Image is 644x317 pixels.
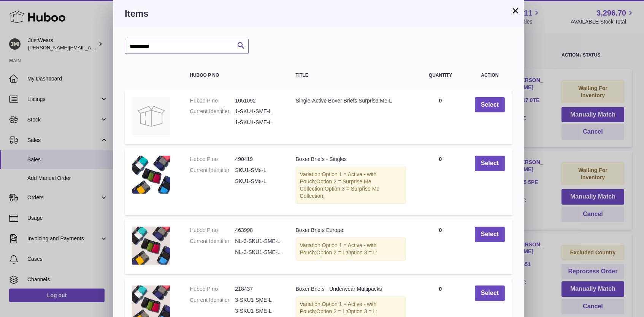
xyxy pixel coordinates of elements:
div: Variation: [296,167,406,204]
dd: 218437 [235,285,280,293]
span: Option 2 = L; [316,249,347,255]
th: Huboo P no [182,65,288,85]
span: Option 2 = L; [316,308,347,314]
span: Option 3 = L; [347,249,378,255]
img: Single-Active Boxer Briefs Surprise Me-L [132,97,170,135]
div: Single-Active Boxer Briefs Surprise Me-L [296,97,406,104]
dt: Huboo P no [190,227,235,234]
th: Title [288,65,414,85]
span: Option 3 = L; [347,308,378,314]
span: Option 1 = Active - with Pouch; [300,301,377,314]
div: Variation: [296,238,406,260]
dd: SKU1-SMe-L [235,167,280,174]
dt: Current Identifier [190,167,235,174]
button: Select [475,97,505,113]
dd: 490419 [235,156,280,163]
span: Option 2 = Surprise Me Collection; [300,178,371,192]
h3: Items [125,8,512,20]
span: Option 1 = Active - with Pouch; [300,171,377,185]
dd: 3-SKU1-SME-L [235,296,280,304]
span: Option 3 = Surprise Me Collection; [300,186,380,199]
td: 0 [414,90,467,145]
div: Boxer Briefs - Singles [296,156,406,163]
td: 0 [414,148,467,215]
button: × [511,6,520,15]
dt: Huboo P no [190,97,235,104]
button: Select [475,285,505,301]
dd: 463998 [235,227,280,234]
span: Option 1 = Active - with Pouch; [300,242,377,255]
th: Action [467,65,512,85]
div: Boxer Briefs Europe [296,227,406,234]
button: Select [475,156,505,171]
dd: 1-SKU1-SME-L [235,108,280,115]
dt: Current Identifier [190,238,235,245]
dt: Current Identifier [190,108,235,115]
div: Boxer Briefs - Underwear Multipacks [296,285,406,293]
img: Boxer Briefs Europe [132,227,170,265]
dt: Huboo P no [190,285,235,293]
button: Select [475,227,505,242]
dd: NL-3-SKU1-SME-L [235,249,280,256]
dd: 1-SKU1-SME-L [235,119,280,126]
dt: Current Identifier [190,296,235,304]
dt: Huboo P no [190,156,235,163]
td: 0 [414,219,467,274]
dd: NL-3-SKU1-SME-L [235,238,280,245]
dd: 3-SKU1-SME-L [235,308,280,315]
dd: SKU1-SMe-L [235,178,280,185]
img: Boxer Briefs - Singles [132,156,170,194]
th: Quantity [414,65,467,85]
dd: 1051092 [235,97,280,104]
